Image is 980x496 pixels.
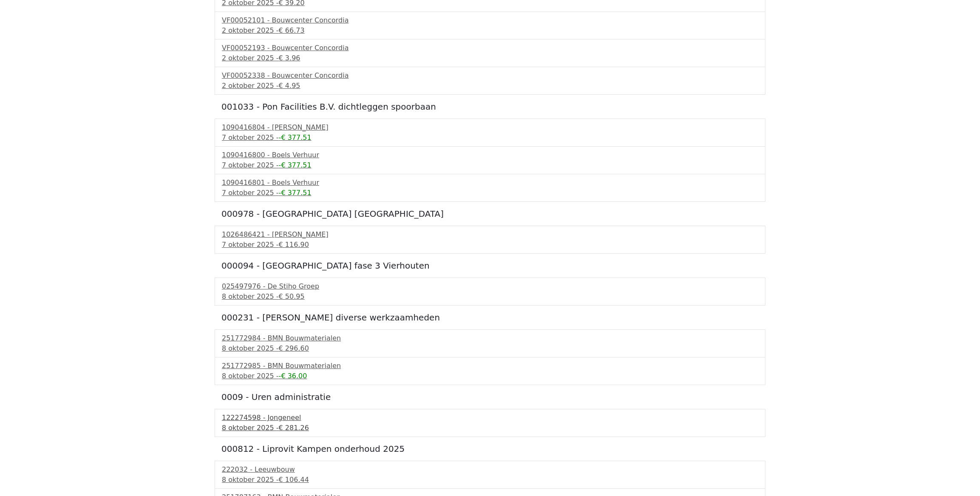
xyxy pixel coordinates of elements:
[221,261,759,271] h5: 000094 - [GEOGRAPHIC_DATA] fase 3 Vierhouten
[279,476,309,484] span: € 106.44
[221,444,759,454] h5: 000812 - Liprovit Kampen onderhoud 2025
[222,122,758,133] div: 1090416804 - [PERSON_NAME]
[222,53,758,63] div: 2 oktober 2025 -
[222,178,758,188] div: 1090416801 - Boels Verhuur
[222,361,758,371] div: 251772985 - BMN Bouwmaterialen
[279,82,300,90] span: € 4.95
[222,292,758,302] div: 8 oktober 2025 -
[221,312,759,323] h5: 000231 - [PERSON_NAME] diverse werkzaamheden
[221,209,759,219] h5: 000978 - [GEOGRAPHIC_DATA] [GEOGRAPHIC_DATA]
[279,161,312,169] span: -€ 377.51
[222,150,758,170] a: 1090416800 - Boels Verhuur7 oktober 2025 --€ 377.51
[222,281,758,292] div: 025497976 - De Stiho Groep
[222,413,758,423] div: 122274598 - Jongeneel
[221,102,759,112] h5: 001033 - Pon Facilities B.V. dichtleggen spoorbaan
[222,230,758,250] a: 1026486421 - [PERSON_NAME]7 oktober 2025 -€ 116.90
[279,424,309,432] span: € 281.26
[279,133,312,142] span: -€ 377.51
[222,413,758,433] a: 122274598 - Jongeneel8 oktober 2025 -€ 281.26
[222,371,758,381] div: 8 oktober 2025 -
[222,81,758,91] div: 2 oktober 2025 -
[222,465,758,475] div: 222032 - Leeuwbouw
[222,150,758,160] div: 1090416800 - Boels Verhuur
[279,241,309,249] span: € 116.90
[222,43,758,53] div: VF00052193 - Bouwcenter Concordia
[279,344,309,352] span: € 296.60
[222,361,758,381] a: 251772985 - BMN Bouwmaterialen8 oktober 2025 --€ 36.00
[222,188,758,198] div: 7 oktober 2025 -
[222,333,758,343] div: 251772984 - BMN Bouwmaterialen
[279,292,305,300] span: € 50.95
[222,71,758,81] div: VF00052338 - Bouwcenter Concordia
[222,475,758,485] div: 8 oktober 2025 -
[222,71,758,91] a: VF00052338 - Bouwcenter Concordia2 oktober 2025 -€ 4.95
[279,54,300,62] span: € 3.96
[279,189,312,197] span: -€ 377.51
[279,372,307,380] span: -€ 36.00
[222,15,758,36] a: VF00052101 - Bouwcenter Concordia2 oktober 2025 -€ 66.73
[222,423,758,433] div: 8 oktober 2025 -
[222,281,758,302] a: 025497976 - De Stiho Groep8 oktober 2025 -€ 50.95
[222,160,758,170] div: 7 oktober 2025 -
[222,43,758,63] a: VF00052193 - Bouwcenter Concordia2 oktober 2025 -€ 3.96
[222,133,758,143] div: 7 oktober 2025 -
[222,333,758,354] a: 251772984 - BMN Bouwmaterialen8 oktober 2025 -€ 296.60
[222,230,758,240] div: 1026486421 - [PERSON_NAME]
[279,26,305,34] span: € 66.73
[222,26,758,36] div: 2 oktober 2025 -
[222,178,758,198] a: 1090416801 - Boels Verhuur7 oktober 2025 --€ 377.51
[222,465,758,485] a: 222032 - Leeuwbouw8 oktober 2025 -€ 106.44
[222,240,758,250] div: 7 oktober 2025 -
[222,15,758,26] div: VF00052101 - Bouwcenter Concordia
[222,122,758,143] a: 1090416804 - [PERSON_NAME]7 oktober 2025 --€ 377.51
[221,392,759,402] h5: 0009 - Uren administratie
[222,343,758,354] div: 8 oktober 2025 -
